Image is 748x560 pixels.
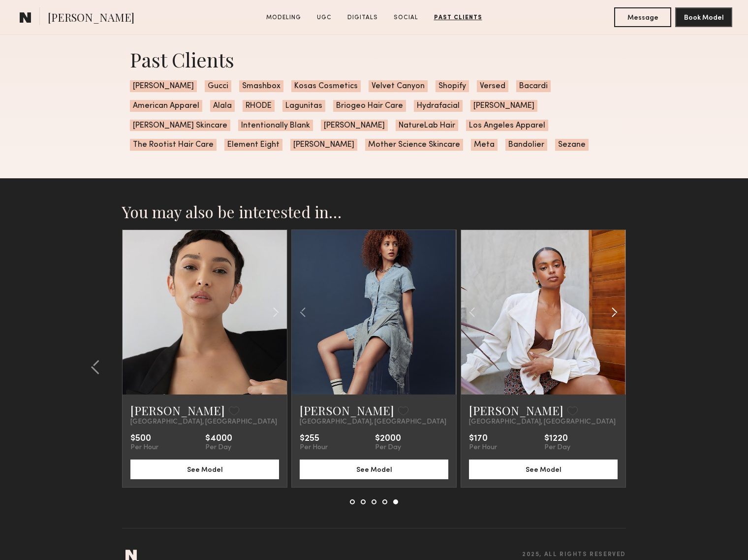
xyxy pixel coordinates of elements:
span: [PERSON_NAME] [470,100,537,112]
a: Social [390,13,422,22]
span: [PERSON_NAME] [130,80,197,92]
a: Digitals [343,13,382,22]
span: Intentionally Blank [238,120,313,132]
span: [PERSON_NAME] Skincare [130,120,230,132]
button: Message [614,7,671,27]
a: Book Model [675,13,732,21]
div: $1220 [544,434,570,444]
div: $255 [300,434,328,444]
span: Alala [210,100,235,112]
span: RHODE [243,100,275,112]
span: Gucci [205,80,231,92]
span: Smashbox [239,80,283,92]
span: Element Eight [224,139,282,151]
button: Book Model [675,7,732,27]
a: See Model [469,465,618,473]
span: NatureLab Hair [396,120,458,132]
span: Sezane [555,139,589,151]
span: American Apparel [130,100,202,112]
span: Mother Science Skincare [365,139,463,151]
a: Modeling [262,13,305,22]
button: See Model [130,460,279,479]
span: [GEOGRAPHIC_DATA], [GEOGRAPHIC_DATA] [469,418,616,426]
div: $2000 [375,434,401,444]
span: Bacardi [516,80,551,92]
span: [GEOGRAPHIC_DATA], [GEOGRAPHIC_DATA] [300,418,446,426]
a: [PERSON_NAME] [469,402,563,418]
div: Per Day [205,444,232,452]
div: Per Hour [300,444,328,452]
div: Per Day [544,444,570,452]
span: [PERSON_NAME] [290,139,357,151]
div: Per Hour [130,444,158,452]
span: Meta [471,139,498,151]
a: UGC [313,13,336,22]
div: Past Clients [130,46,618,72]
div: $4000 [205,434,232,444]
div: Per Hour [469,444,497,452]
div: Per Day [375,444,401,452]
span: [PERSON_NAME] [321,120,388,132]
span: Briogeo Hair Care [333,100,406,112]
span: [PERSON_NAME] [48,10,134,27]
a: [PERSON_NAME] [300,402,394,418]
button: See Model [469,460,618,479]
span: 2025, all rights reserved [522,552,626,558]
a: See Model [300,465,448,473]
span: Hydrafacial [414,100,463,112]
a: Past Clients [430,13,486,22]
span: Bandolier [505,139,547,151]
span: Lagunitas [282,100,325,112]
div: $170 [469,434,497,444]
span: Los Angeles Apparel [466,120,548,132]
span: The Rootist Hair Care [130,139,217,151]
a: [PERSON_NAME] [130,402,225,418]
h2: You may also be interested in… [122,202,626,222]
span: Versed [477,80,508,92]
button: See Model [300,460,448,479]
span: Shopify [436,80,469,92]
span: Velvet Canyon [369,80,428,92]
div: $500 [130,434,158,444]
span: Kosas Cosmetics [291,80,361,92]
span: [GEOGRAPHIC_DATA], [GEOGRAPHIC_DATA] [130,418,277,426]
a: See Model [130,465,279,473]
